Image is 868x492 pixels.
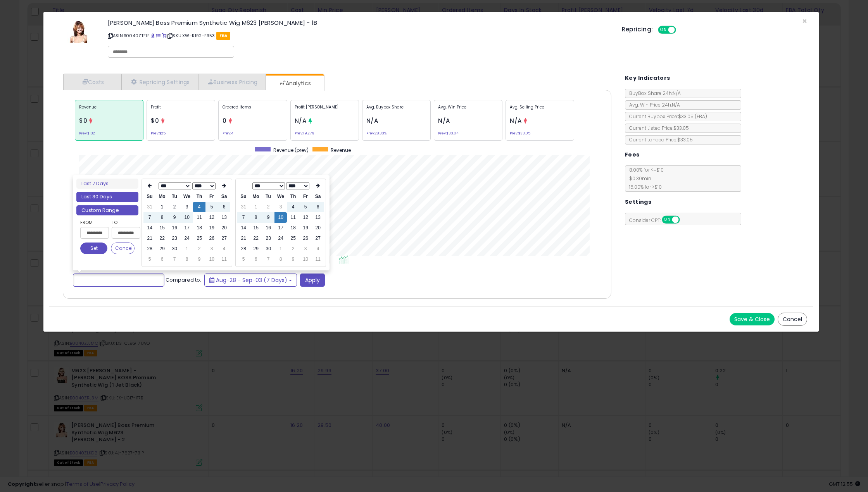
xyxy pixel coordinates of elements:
[218,244,230,254] td: 4
[510,132,530,134] small: Prev: $33.05
[274,191,287,202] th: We
[366,117,378,125] span: N/A
[287,202,299,212] td: 4
[168,233,181,244] td: 23
[274,254,287,265] td: 8
[625,125,689,131] span: Current Listed Price: $33.05
[675,27,687,33] span: OFF
[151,33,155,39] a: BuyBox page
[778,313,807,326] button: Cancel
[156,223,168,233] td: 15
[250,233,262,244] td: 22
[156,212,168,223] td: 8
[274,233,287,244] td: 24
[121,74,198,90] a: Repricing Settings
[299,212,312,223] td: 12
[205,202,218,212] td: 5
[67,20,90,43] img: 41ubivuzthL._SL60_.jpg
[625,113,707,120] span: Current Buybox Price:
[205,254,218,265] td: 10
[218,254,230,265] td: 11
[625,136,693,143] span: Current Landed Price: $33.05
[274,244,287,254] td: 1
[237,202,250,212] td: 31
[262,212,274,223] td: 9
[237,223,250,233] td: 14
[76,179,138,189] li: Last 7 Days
[181,233,193,244] td: 24
[156,33,160,39] a: All offer listings
[299,233,312,244] td: 26
[181,191,193,202] th: We
[274,202,287,212] td: 3
[108,20,611,26] h3: [PERSON_NAME] Boss Premium Synthetic Wig M623 [PERSON_NAME] - 1B
[205,233,218,244] td: 26
[510,117,522,125] span: N/A
[237,212,250,223] td: 7
[63,74,121,90] a: Costs
[218,202,230,212] td: 6
[108,29,611,42] p: ASIN: B0040ZTFIE | SKU: XW-R192-E353
[295,117,307,125] span: N/A
[438,117,450,125] span: N/A
[678,217,691,223] span: OFF
[802,15,807,27] span: ×
[168,212,181,223] td: 9
[299,254,312,265] td: 10
[625,73,670,83] h5: Key Indicators
[80,218,107,226] label: From
[262,191,274,202] th: Tu
[151,104,211,116] p: Profit
[223,132,233,134] small: Prev: 4
[287,223,299,233] td: 18
[143,191,156,202] th: Su
[622,26,653,33] h5: Repricing:
[85,276,155,284] span: Sep-04 - Sep-10 (7 Days)
[193,254,205,265] td: 9
[625,150,640,160] h5: Fees
[111,243,135,254] button: Cancel
[250,212,262,223] td: 8
[299,244,312,254] td: 3
[156,244,168,254] td: 29
[625,197,651,207] h5: Settings
[166,276,201,283] span: Compared to:
[181,244,193,254] td: 1
[262,254,274,265] td: 7
[262,223,274,233] td: 16
[312,233,324,244] td: 27
[625,101,680,108] span: Avg. Win Price 24h: N/A
[366,104,426,116] p: Avg. Buybox Share
[274,223,287,233] td: 17
[287,233,299,244] td: 25
[205,212,218,223] td: 12
[193,233,205,244] td: 25
[625,217,690,224] span: Consider CPT:
[193,202,205,212] td: 4
[193,191,205,202] th: Th
[287,191,299,202] th: Th
[216,276,287,284] span: Aug-28 - Sep-03 (7 Days)
[237,244,250,254] td: 28
[438,132,459,134] small: Prev: $33.04
[112,218,135,226] label: To
[250,223,262,233] td: 15
[287,254,299,265] td: 9
[287,244,299,254] td: 2
[198,74,266,90] a: Business Pricing
[295,104,355,116] p: Profit [PERSON_NAME]
[193,212,205,223] td: 11
[510,104,570,116] p: Avg. Selling Price
[287,212,299,223] td: 11
[181,212,193,223] td: 10
[625,175,651,182] span: $0.30 min
[262,202,274,212] td: 2
[237,233,250,244] td: 21
[299,191,312,202] th: Fr
[168,223,181,233] td: 16
[156,202,168,212] td: 1
[79,117,87,125] span: $0
[143,244,156,254] td: 28
[143,233,156,244] td: 21
[299,223,312,233] td: 19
